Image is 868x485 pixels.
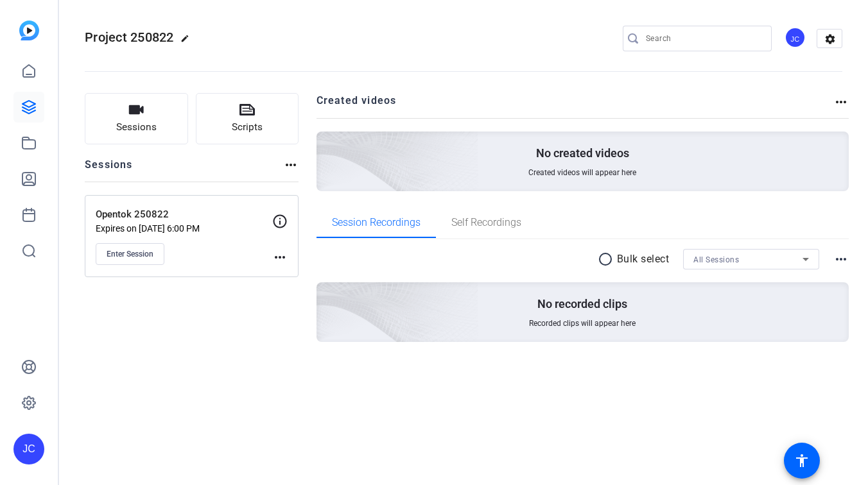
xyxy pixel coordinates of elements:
span: Recorded clips will appear here [529,318,636,328]
h2: Created videos [317,93,834,118]
div: JC [785,27,806,48]
mat-icon: settings [817,30,843,49]
div: JC [13,434,44,464]
img: Creted videos background [173,4,479,283]
ngx-avatar: Jihye Cho [785,27,807,49]
span: Scripts [232,120,263,135]
mat-icon: more_horiz [833,251,849,267]
span: Created videos will appear here [528,167,636,178]
button: Enter Session [96,243,164,265]
span: Session Recordings [332,217,421,228]
p: Opentok 250822 [96,207,272,222]
mat-icon: more_horiz [833,94,849,110]
mat-icon: edit [180,34,196,49]
span: Self Recordings [451,217,521,228]
mat-icon: radio_button_unchecked [598,251,617,267]
mat-icon: more_horiz [272,250,288,265]
input: Search [646,31,761,46]
img: blue-gradient.svg [19,21,39,40]
span: Sessions [116,120,157,135]
mat-icon: more_horiz [283,157,299,173]
button: Scripts [196,93,299,144]
p: No created videos [536,146,629,161]
span: All Sessions [693,255,739,264]
h2: Sessions [85,157,133,182]
mat-icon: accessibility [794,453,810,468]
span: Enter Session [107,249,153,259]
button: Sessions [85,93,188,144]
p: No recorded clips [537,296,627,312]
span: Project 250822 [85,30,174,45]
img: embarkstudio-empty-session.png [173,155,479,434]
p: Bulk select [617,251,670,267]
p: Expires on [DATE] 6:00 PM [96,223,272,234]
